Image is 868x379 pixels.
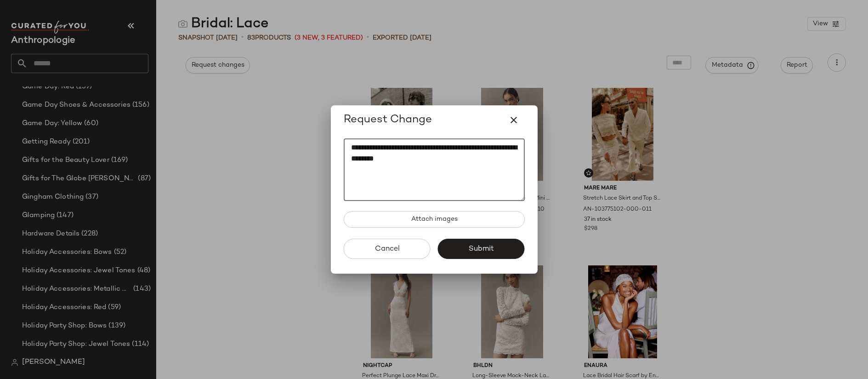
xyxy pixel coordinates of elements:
[438,239,525,259] button: Submit
[344,239,431,259] button: Cancel
[410,216,457,223] span: Attach images
[468,245,494,253] span: Submit
[344,211,525,228] button: Attach images
[374,245,399,253] span: Cancel
[344,113,432,127] span: Request Change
